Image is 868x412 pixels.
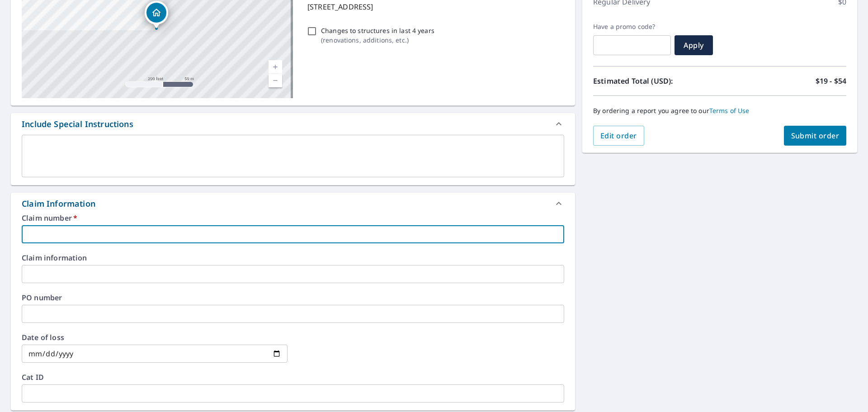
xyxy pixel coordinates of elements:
p: $19 - $54 [816,76,846,86]
a: Terms of Use [709,106,750,115]
div: Include Special Instructions [22,118,133,130]
span: Submit order [791,131,840,141]
label: Cat ID [22,374,564,381]
p: ( renovations, additions, etc. ) [321,35,434,45]
label: Claim information [22,254,564,261]
div: Include Special Instructions [11,113,575,135]
label: Claim number [22,214,564,222]
label: PO number [22,294,564,301]
div: Dropped pin, building 1, Residential property, 260179 MOUNTAIN RIDGE PL ROCKY VIEW COUNTY AB T4C2Y1 [145,1,168,29]
button: Apply [675,35,713,55]
p: Changes to structures in last 4 years [321,26,434,35]
p: [STREET_ADDRESS] [307,1,561,12]
button: Submit order [784,126,847,146]
label: Date of loss [22,334,288,341]
span: Apply [682,40,706,50]
div: Claim Information [11,193,575,214]
div: Claim Information [22,198,95,210]
a: Current Level 17, Zoom In [269,60,282,74]
a: Current Level 17, Zoom Out [269,74,282,87]
span: Edit order [600,131,637,141]
p: By ordering a report you agree to our [593,107,846,115]
button: Edit order [593,126,644,146]
p: Estimated Total (USD): [593,76,720,86]
label: Have a promo code? [593,23,671,31]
